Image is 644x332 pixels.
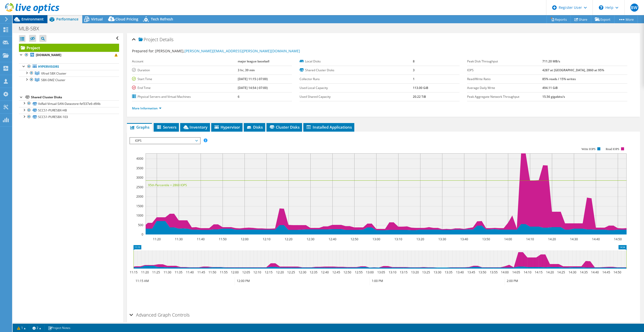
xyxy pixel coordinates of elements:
label: End Time [132,85,238,90]
span: Details [159,36,173,42]
a: Project [19,44,119,52]
text: 12:40 [321,270,329,274]
a: Share [571,15,591,23]
label: Read/Write Ratio [467,77,542,82]
label: Shared Cluster Disks [300,68,413,73]
a: [PERSON_NAME][EMAIL_ADDRESS][PERSON_NAME][DOMAIN_NAME] [184,49,300,53]
text: 3000 [136,175,143,180]
text: 12:30 [298,270,306,274]
text: 2000 [136,194,143,199]
b: 4287 at [GEOGRAPHIC_DATA], 2860 at 95% [542,68,604,72]
b: 15.56 gigabits/s [542,94,565,99]
label: Duration [132,68,238,73]
text: 11:25 [152,270,160,274]
a: SCCS1-PURESBX-HB [19,107,119,114]
label: Used Shared Capacity [300,94,413,99]
text: 14:10 [523,270,531,274]
text: 11:40 [197,237,204,241]
text: 14:20 [548,237,556,241]
label: Physical Servers and Virtual Machines [132,94,238,99]
span: Graphs [129,125,149,130]
text: 13:00 [372,237,380,241]
text: 12:35 [309,270,317,274]
text: 13:30 [438,237,446,241]
text: 13:50 [482,237,490,241]
b: 8 [413,59,415,63]
text: 13:25 [422,270,430,274]
span: Inventory [183,125,207,130]
text: 13:10 [394,237,402,241]
span: Cloud Pricing [115,17,138,21]
text: 11:50 [208,270,216,274]
a: VXrail SBX Cluster [19,70,119,77]
a: More Information [132,106,162,110]
text: 500 [138,223,143,227]
div: Shared Cluster Disks [31,94,119,100]
text: 13:20 [416,237,424,241]
text: 14:30 [570,237,578,241]
text: 95th Percentile = 2860 IOPS [148,183,187,187]
text: 14:40 [592,237,600,241]
b: [DOMAIN_NAME] [36,53,61,57]
text: 14:30 [568,270,576,274]
text: 12:50 [350,237,358,241]
a: SBX-DMZ Cluster [19,77,119,83]
span: Disks [246,125,263,130]
a: Hypervisors [19,63,119,70]
b: 113.00 GiB [413,86,428,90]
text: 13:40 [456,270,464,274]
text: 12:00 [231,270,238,274]
text: 11:45 [197,270,205,274]
a: [DOMAIN_NAME] [19,52,119,58]
text: 14:50 [614,237,622,241]
label: Average Daily Write [467,85,542,90]
a: More [614,15,638,23]
text: 12:00 [240,237,248,241]
b: 711.20 MB/s [542,59,560,63]
text: 12:10 [262,237,270,241]
label: Start Time [132,77,238,82]
h1: MLB-SBX [16,26,47,31]
text: 14:15 [534,270,542,274]
text: Write IOPS [581,147,596,151]
span: Cluster Disks [269,125,300,130]
text: 1500 [136,204,143,208]
b: 85% reads / 15% writes [542,77,576,81]
text: 12:20 [276,270,284,274]
text: 11:35 [174,270,182,274]
text: 13:50 [478,270,486,274]
span: Installed Applications [306,125,352,130]
text: 13:15 [399,270,407,274]
text: 14:10 [526,237,534,241]
text: 11:20 [141,270,149,274]
text: Read IOPS [606,147,619,151]
text: 4000 [136,156,143,161]
text: 13:05 [377,270,385,274]
text: 3500 [136,166,143,170]
text: 12:10 [253,270,261,274]
b: [DATE] 14:54 (-07:00) [238,86,268,90]
span: IOPS [132,138,197,144]
text: 13:45 [467,270,475,274]
text: 12:45 [332,270,340,274]
span: Project [139,37,158,42]
b: 3 hr, 39 min [238,68,255,72]
text: 11:15 [129,270,137,274]
b: 494.11 GiB [542,86,558,90]
text: 12:55 [355,270,362,274]
text: 12:25 [287,270,295,274]
text: 14:05 [512,270,520,274]
text: 1000 [136,213,143,218]
text: 13:30 [433,270,441,274]
span: SBX-DMZ Cluster [41,78,65,82]
b: 20.22 TiB [413,94,426,99]
text: 14:45 [602,270,610,274]
text: 11:40 [186,270,194,274]
text: 11:55 [220,270,227,274]
label: Peak Disk Throughput [467,59,542,64]
text: 14:20 [546,270,554,274]
a: Export [591,15,614,23]
text: 12:50 [343,270,351,274]
text: 11:50 [219,237,226,241]
text: 13:20 [411,270,419,274]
